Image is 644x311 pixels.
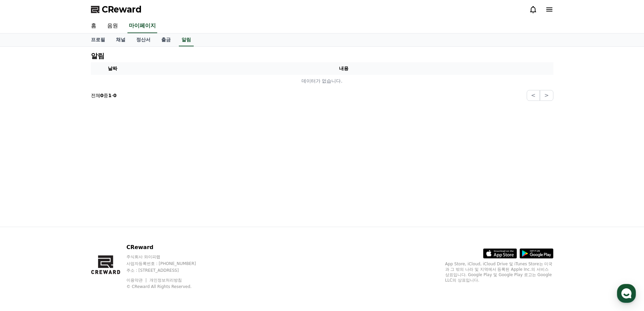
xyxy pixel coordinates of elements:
[113,93,117,98] strong: 0
[126,284,209,289] p: © CReward All Rights Reserved.
[134,62,553,75] th: 내용
[445,261,553,283] p: App Store, iCloud, iCloud Drive 및 iTunes Store는 미국과 그 밖의 나라 및 지역에서 등록된 Apple Inc.의 서비스 상표입니다. Goo...
[131,34,156,46] a: 정산서
[126,278,148,283] a: 이용약관
[149,278,182,283] a: 개인정보처리방침
[86,34,111,46] a: 프로필
[86,19,102,33] a: 홈
[94,77,551,85] p: 데이터가 없습니다.
[127,19,157,33] a: 마이페이지
[126,268,209,273] p: 주소 : [STREET_ADDRESS]
[179,34,194,46] a: 알림
[91,62,134,75] th: 날짜
[156,34,176,46] a: 출금
[126,243,209,251] p: CReward
[102,19,123,33] a: 음원
[91,92,117,99] p: 전체 중 -
[111,34,131,46] a: 채널
[527,90,540,101] button: <
[108,93,112,98] strong: 1
[540,90,553,101] button: >
[100,93,104,98] strong: 0
[91,4,142,15] a: CReward
[91,52,104,60] h4: 알림
[102,4,142,15] span: CReward
[126,254,209,260] p: 주식회사 와이피랩
[126,261,209,266] p: 사업자등록번호 : [PHONE_NUMBER]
